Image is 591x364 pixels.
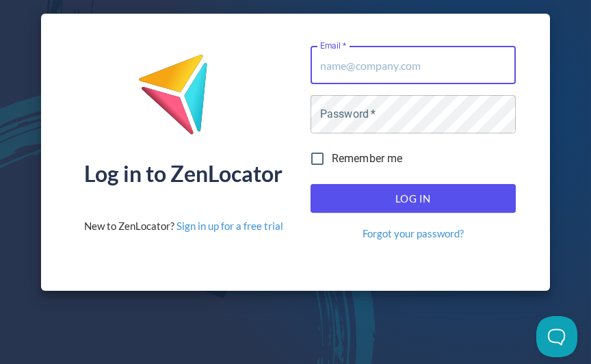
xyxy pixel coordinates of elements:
[332,151,403,167] span: Remember me
[311,184,516,213] button: Log In
[84,219,283,233] div: New to ZenLocator?
[84,163,283,185] div: Log in to ZenLocator
[363,226,464,241] a: Forgot your password?
[326,190,501,207] span: Log In
[137,53,229,146] img: ZenLocator
[311,46,516,84] input: name@company.com
[536,316,577,357] iframe: Toggle Customer Support
[176,220,283,232] a: Sign in up for a free trial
